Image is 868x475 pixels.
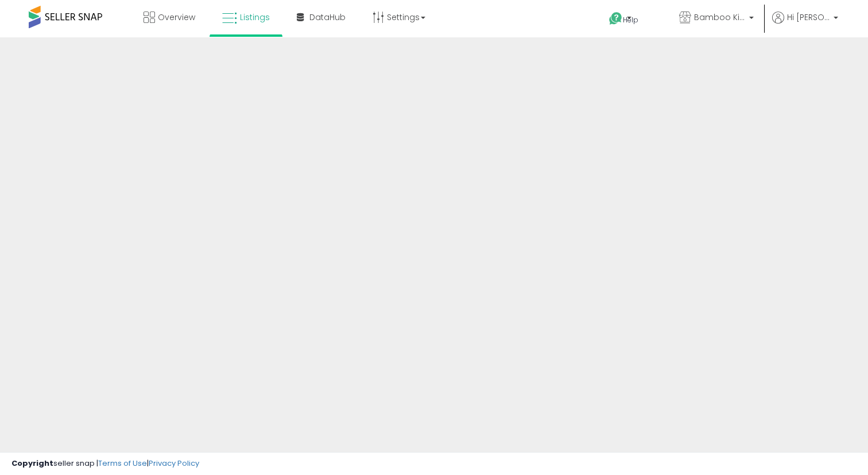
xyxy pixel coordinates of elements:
span: DataHub [309,11,346,23]
span: Bamboo Kiss [694,11,746,23]
a: Terms of Use [98,458,147,469]
a: Hi [PERSON_NAME] [772,11,838,37]
span: Help [623,15,638,25]
a: Privacy Policy [149,458,199,469]
span: Overview [158,11,195,23]
span: Hi [PERSON_NAME] [787,11,830,23]
strong: Copyright [11,458,53,469]
i: Get Help [609,11,623,26]
span: Listings [240,11,270,23]
div: seller snap | | [11,458,199,469]
a: Help [600,3,661,37]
